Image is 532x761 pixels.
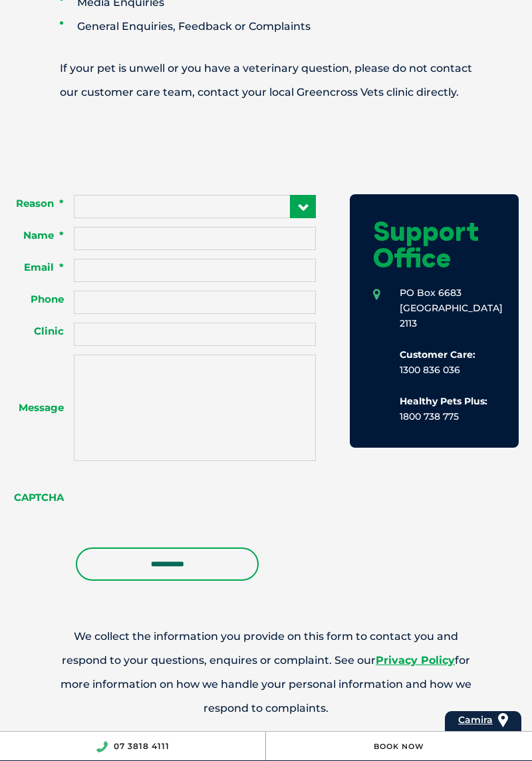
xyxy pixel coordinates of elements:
[74,474,276,526] iframe: reCAPTCHA
[374,742,424,751] a: Book Now
[13,229,74,242] label: Name
[400,395,487,407] b: Healthy Pets Plus:
[458,711,493,729] a: Camira
[376,654,455,667] a: Privacy Policy
[13,197,74,210] label: Reason
[13,401,74,414] label: Message
[373,218,495,271] h1: Support Office
[13,325,74,338] label: Clinic
[13,625,519,720] p: We collect the information you provide on this form to contact you and respond to your questions,...
[498,713,508,728] img: location_pin.svg
[400,349,475,361] b: Customer Care:
[13,293,74,306] label: Phone
[458,714,493,726] span: Camira
[373,285,495,424] li: PO Box 6683 [GEOGRAPHIC_DATA] 2113 1300 836 036 1800 738 775
[60,15,519,39] li: General Enquiries, Feedback or Complaints
[13,261,74,274] label: Email
[114,741,170,751] a: 07 3818 4111
[13,57,519,104] p: If your pet is unwell or you have a veterinary question, please do not contact our customer care ...
[13,491,74,504] label: CAPTCHA
[96,741,108,752] img: location_phone.svg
